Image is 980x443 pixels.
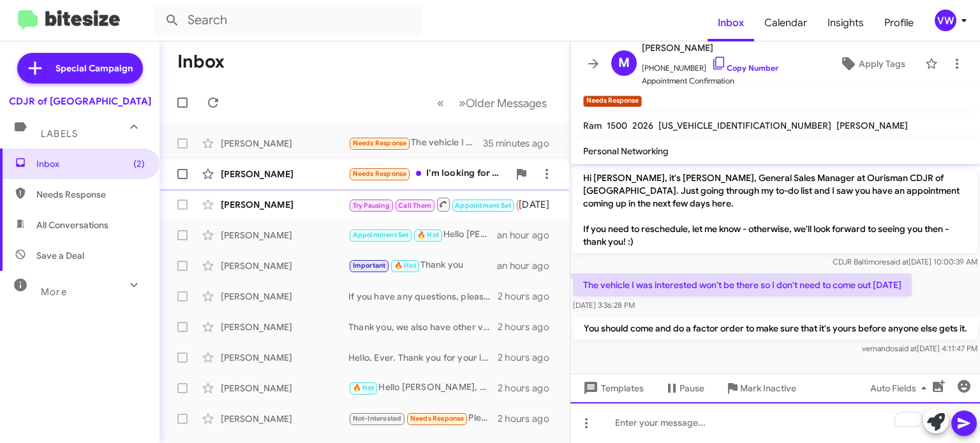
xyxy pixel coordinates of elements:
[754,4,817,41] a: Calendar
[348,196,519,212] div: Inbound Call
[398,201,431,210] span: Call Them
[497,259,560,272] div: an hour ago
[348,228,497,242] div: Hello [PERSON_NAME], Thank you for your inquiry. Are you available to stop by either [DATE] or [D...
[874,4,924,41] a: Profile
[498,351,560,364] div: 2 hours ago
[353,170,407,178] span: Needs Response
[437,95,444,111] span: «
[862,344,977,353] span: vernando [DATE] 4:11:47 PM
[574,317,977,340] p: You should come and do a factor order to make sure that it's yours before anyone else gets it.
[36,188,145,201] span: Needs Response
[711,63,778,73] a: Copy Number
[17,53,143,84] a: Special Campaign
[618,53,630,73] span: M
[221,198,348,211] div: [PERSON_NAME]
[221,290,348,303] div: [PERSON_NAME]
[221,382,348,395] div: [PERSON_NAME]
[935,10,956,31] div: vw
[36,219,108,231] span: All Conversations
[836,120,908,131] span: [PERSON_NAME]
[36,157,145,170] span: Inbox
[573,300,635,310] span: [DATE] 3:36:28 PM
[221,321,348,333] div: [PERSON_NAME]
[924,10,966,31] button: vw
[353,231,409,239] span: Appointment Set
[679,377,704,400] span: Pause
[654,377,715,400] button: Pause
[466,96,547,110] span: Older Messages
[353,414,402,423] span: Not-Interested
[348,290,498,303] div: If you have any questions, please text me or call me, [PERSON_NAME], at [PHONE_NUMBER]. Thank you.
[353,139,407,147] span: Needs Response
[41,286,67,298] span: More
[817,4,874,41] a: Insights
[570,402,980,443] div: To enrich screen reader interactions, please activate Accessibility in Grammarly extension settings
[833,257,977,266] span: CDJR Baltimore [DATE] 10:00:39 AM
[498,321,560,333] div: 2 hours ago
[348,411,498,426] div: Please check your records
[348,381,498,395] div: Hello [PERSON_NAME], Thank you for your inquiry. Are you available to stop by either [DATE] or [D...
[56,62,133,75] span: Special Campaign
[497,229,560,242] div: an hour ago
[570,377,654,400] button: Templates
[429,90,452,116] button: Previous
[583,145,669,157] span: Personal Networking
[642,75,778,87] span: Appointment Confirmation
[430,90,554,116] nav: Page navigation example
[221,229,348,242] div: [PERSON_NAME]
[348,136,483,150] div: The vehicle I was interested won't be there so I don't need to come out [DATE]
[870,377,932,400] span: Auto Fields
[133,157,145,170] span: (2)
[348,166,509,181] div: I'm looking for something at $5k
[860,377,942,400] button: Auto Fields
[455,201,511,210] span: Appointment Set
[607,120,627,131] span: 1500
[632,120,653,131] span: 2026
[715,377,806,400] button: Mark Inactive
[154,5,422,36] input: Search
[740,377,796,400] span: Mark Inactive
[498,290,560,303] div: 2 hours ago
[353,261,386,270] span: Important
[221,351,348,364] div: [PERSON_NAME]
[886,257,909,266] span: said at
[583,120,602,131] span: Ram
[642,55,778,75] span: [PHONE_NUMBER]
[483,137,560,150] div: 35 minutes ago
[348,351,498,364] div: Hello, Ever. Thank you for your inquiry. Are you available to stop by either [DATE] or [DATE] for...
[36,249,84,262] span: Save a Deal
[498,382,560,395] div: 2 hours ago
[825,52,919,75] button: Apply Tags
[581,377,644,400] span: Templates
[658,120,831,131] span: [US_VEHICLE_IDENTIFICATION_NUMBER]
[410,414,464,423] span: Needs Response
[394,261,416,270] span: 🔥 Hot
[451,90,554,116] button: Next
[353,201,390,210] span: Try Pausing
[642,40,778,55] span: [PERSON_NAME]
[498,412,560,425] div: 2 hours ago
[519,198,560,211] div: [DATE]
[353,384,375,392] span: 🔥 Hot
[859,52,905,75] span: Apply Tags
[41,128,78,140] span: Labels
[9,95,151,108] div: CDJR of [GEOGRAPHIC_DATA]
[417,231,439,239] span: 🔥 Hot
[708,4,754,41] a: Inbox
[573,166,977,253] p: Hi [PERSON_NAME], it's [PERSON_NAME], General Sales Manager at Ourisman CDJR of [GEOGRAPHIC_DATA]...
[348,321,498,333] div: Thank you, we also have other vehicles if you would like to take a look at some on our website
[177,52,225,72] h1: Inbox
[459,95,466,111] span: »
[348,258,497,273] div: Thank you
[583,96,642,107] small: Needs Response
[221,412,348,425] div: [PERSON_NAME]
[221,259,348,272] div: [PERSON_NAME]
[221,168,348,180] div: [PERSON_NAME]
[221,137,348,150] div: [PERSON_NAME]
[895,344,917,353] span: said at
[573,273,912,296] p: The vehicle I was interested won't be there so I don't need to come out [DATE]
